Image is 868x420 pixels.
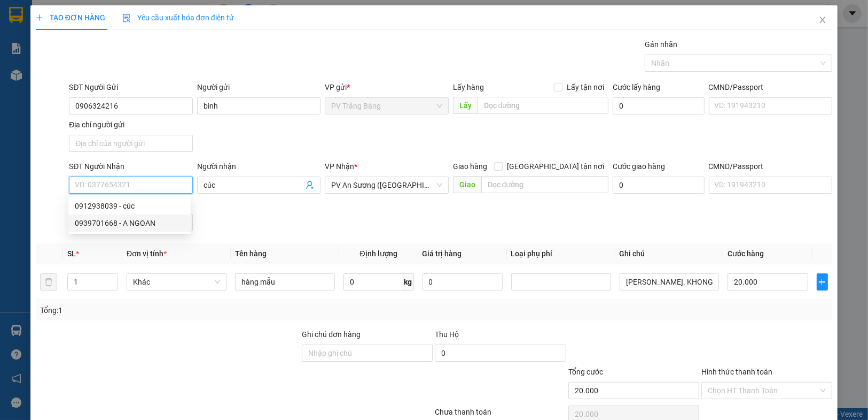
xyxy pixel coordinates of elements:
label: Cước giao hàng [613,162,665,171]
span: user-add [306,181,314,189]
span: PV Trảng Bàng [331,98,442,114]
div: Người gửi [197,81,320,93]
img: logo.jpg [13,13,67,67]
label: Ghi chú đơn hàng [302,330,361,339]
span: Lấy [453,97,478,114]
button: Close [808,5,838,35]
li: Hotline: 1900 8153 [100,40,447,53]
div: CMND/Passport [709,161,832,172]
span: VP Nhận [325,162,354,171]
input: VD: Bàn, Ghế [235,273,335,291]
span: Cước hàng [728,249,764,258]
div: Người nhận [197,161,320,172]
div: CMND/Passport [709,81,832,93]
span: plus [36,14,43,21]
button: plus [817,273,828,291]
span: Khác [133,274,220,290]
span: plus [817,278,828,286]
span: Giá trị hàng [423,249,462,258]
span: Lấy hàng [453,83,484,91]
input: Ghi chú đơn hàng [302,345,433,362]
div: SĐT Người Nhận [69,161,192,172]
span: Đơn vị tính [127,249,167,258]
img: icon [122,14,131,22]
th: Loại phụ phí [507,243,615,264]
span: Tổng cước [568,368,603,376]
div: 0912938039 - cúc [75,200,184,212]
span: Lấy tận nơi [562,81,608,93]
div: 0939701668 - A NGOAN [75,217,184,229]
b: GỬI : PV Trảng Bàng [13,78,146,95]
span: [GEOGRAPHIC_DATA] tận nơi [503,161,608,172]
input: 0 [423,273,503,291]
input: Dọc đường [478,97,608,114]
input: Ghi Chú [620,273,720,291]
span: Tên hàng [235,249,267,258]
div: 0939701668 - A NGOAN [68,215,191,232]
div: 0912938039 - cúc [68,197,191,215]
input: Dọc đường [481,176,608,193]
button: delete [40,273,57,291]
span: Giao hàng [453,162,487,171]
span: kg [403,273,414,291]
span: Yêu cầu xuất hóa đơn điện tử [122,13,234,22]
input: Cước lấy hàng [613,97,705,114]
span: SL [67,249,76,258]
th: Ghi chú [615,243,724,264]
li: [STREET_ADDRESS][PERSON_NAME]. [GEOGRAPHIC_DATA], Tỉnh [GEOGRAPHIC_DATA] [100,26,447,40]
span: close [818,16,827,24]
span: TẠO ĐƠN HÀNG [36,13,105,22]
label: Cước lấy hàng [613,83,660,91]
label: Gán nhãn [645,40,677,49]
span: Thu Hộ [435,330,459,339]
div: Tổng: 1 [40,304,335,316]
input: Địa chỉ của người gửi [69,135,192,152]
div: VP gửi [325,81,448,93]
span: Định lượng [360,249,397,258]
div: SĐT Người Gửi [69,81,192,93]
span: Giao [453,176,481,193]
div: Địa chỉ người gửi [69,119,192,131]
input: Cước giao hàng [613,177,705,194]
span: PV An Sương (Hàng Hóa) [331,177,442,193]
label: Hình thức thanh toán [701,368,772,376]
